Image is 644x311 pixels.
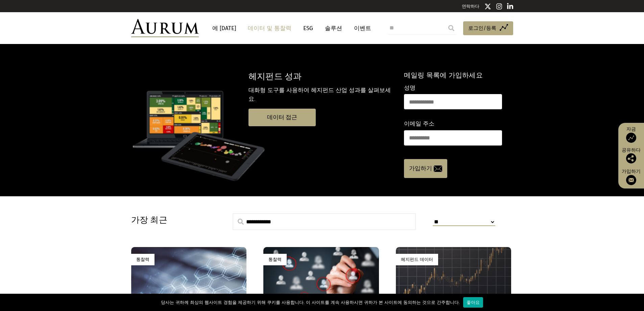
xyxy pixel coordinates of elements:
img: 인스타그램 아이콘 [496,3,502,10]
font: 가입하기 [409,165,432,172]
a: 솔루션 [321,22,345,35]
a: 데이터 접근 [248,109,316,126]
font: 좋아요 [467,300,480,305]
a: 에 [DATE] [209,22,239,35]
font: 성명 [404,85,415,91]
font: 통찰력 [268,257,282,262]
font: 데이터 접근 [267,114,297,120]
img: 트위터 아이콘 [484,3,491,10]
a: 자금 [622,126,641,143]
font: 데이터 및 통찰력 [248,25,291,32]
font: 헤지펀드 성과 [248,71,302,82]
font: 가입하기 [622,169,641,174]
a: 이벤트 [351,22,371,35]
font: 통찰력 [136,257,149,262]
a: 로그인/등록 [463,21,513,36]
a: ESG [300,22,316,35]
font: 이메일 주소 [404,120,434,127]
img: 뉴스레터에 가입하세요 [626,175,636,185]
font: 솔루션 [325,25,342,32]
a: 데이터 및 통찰력 [244,22,295,35]
font: 로그인/등록 [468,25,496,31]
a: 가입하기 [404,159,447,178]
font: 당사는 귀하께 최상의 웹사이트 경험을 제공하기 위해 쿠키를 사용합니다. 이 사이트를 계속 사용하시면 귀하가 본 사이트에 동의하는 것으로 간주합니다. [161,300,460,305]
font: 가장 최근 [131,215,167,225]
font: 에 [DATE] [212,25,236,32]
img: 자금 접근 [626,133,636,143]
font: 자금 [626,126,636,132]
font: 대화형 도구를 사용하여 헤지펀드 산업 성과를 살펴보세요. [248,87,391,102]
img: 오럼 [131,19,199,37]
img: 이메일 아이콘 [434,165,442,172]
font: ESG [303,25,313,32]
font: 헤지펀드 데이터 [401,257,433,262]
input: Submit [445,21,458,35]
a: 연락하다 [462,4,479,9]
img: search.svg [238,219,244,225]
a: 가입하기 [622,169,641,185]
img: 이 게시물을 공유하세요 [626,153,636,163]
font: 공유하다 [622,147,641,153]
font: 메일링 목록에 가입하세요 [404,71,483,79]
img: 링크드인 아이콘 [507,3,513,10]
font: 이벤트 [354,25,371,32]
